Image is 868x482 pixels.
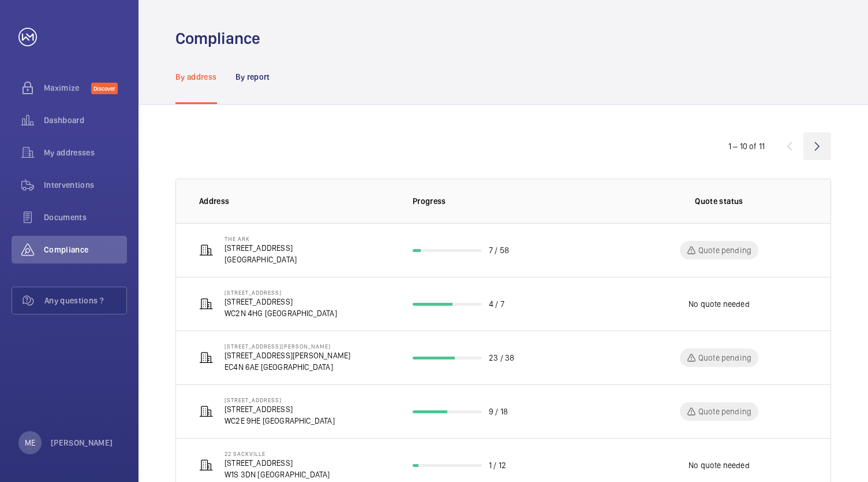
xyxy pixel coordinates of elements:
[698,244,751,256] p: Quote pending
[225,242,297,254] p: [STREET_ADDRESS]
[225,307,337,319] p: WC2N 4HG [GEOGRAPHIC_DATA]
[225,361,350,373] p: EC4N 6AE [GEOGRAPHIC_DATA]
[44,179,127,191] span: Interventions
[44,244,127,255] span: Compliance
[175,28,260,49] h1: Compliance
[25,437,35,448] p: ME
[175,71,217,83] p: By address
[44,82,91,94] span: Maximize
[489,244,509,256] p: 7 / 58
[44,114,127,126] span: Dashboard
[489,459,506,471] p: 1 / 12
[51,437,113,448] p: [PERSON_NAME]
[44,295,126,306] span: Any questions ?
[689,298,750,310] p: No quote needed
[235,71,270,83] p: By report
[413,195,612,207] p: Progress
[225,343,350,350] p: [STREET_ADDRESS][PERSON_NAME]
[698,406,751,417] p: Quote pending
[225,403,335,415] p: [STREET_ADDRESS]
[225,254,297,265] p: [GEOGRAPHIC_DATA]
[225,450,330,457] p: 22 Sackville
[225,415,335,427] p: WC2E 9HE [GEOGRAPHIC_DATA]
[489,352,514,364] p: 23 / 38
[44,147,127,158] span: My addresses
[225,235,297,242] p: The Ark
[225,457,330,469] p: [STREET_ADDRESS]
[199,195,394,207] p: Address
[225,396,335,403] p: [STREET_ADDRESS]
[489,298,504,310] p: 4 / 7
[225,350,350,361] p: [STREET_ADDRESS][PERSON_NAME]
[489,406,508,417] p: 9 / 18
[91,83,118,94] span: Discover
[225,469,330,480] p: W1S 3DN [GEOGRAPHIC_DATA]
[728,140,765,152] div: 1 – 10 of 11
[698,352,751,364] p: Quote pending
[225,296,337,307] p: [STREET_ADDRESS]
[695,195,743,207] p: Quote status
[689,459,750,471] p: No quote needed
[225,289,337,296] p: [STREET_ADDRESS]
[44,212,127,223] span: Documents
